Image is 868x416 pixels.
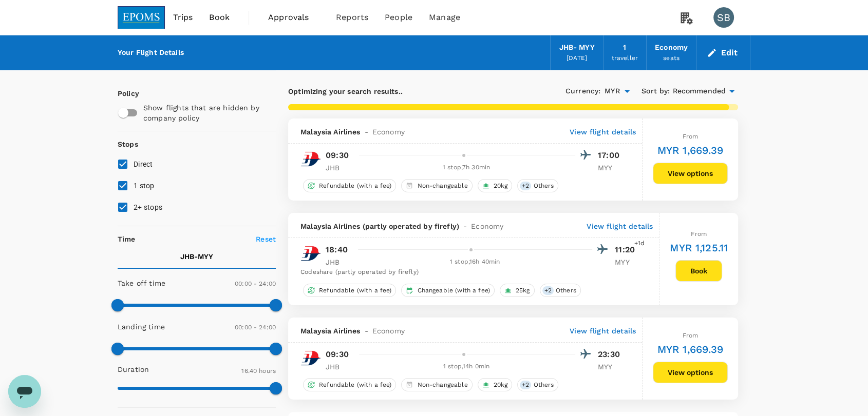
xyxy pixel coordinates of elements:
img: MH [300,243,321,264]
span: Malaysia Airlines (partly operated by firefly) [300,221,459,231]
span: Currency : [565,86,600,97]
button: View options [653,362,728,383]
img: EPOMS SDN BHD [118,6,165,29]
span: Reports [336,11,368,24]
p: JHB [326,362,351,372]
span: 1 stop [134,182,155,190]
p: 23:30 [598,348,624,361]
p: 09:30 [326,149,349,162]
p: Take off time [118,278,165,288]
span: From [683,133,699,140]
img: MH [300,149,321,169]
div: Refundable (with a fee) [303,378,396,391]
span: - [459,221,471,231]
span: People [385,11,412,24]
p: JHB - MYY [180,251,213,262]
div: SB [713,7,734,28]
span: + 2 [520,182,531,190]
span: Economy [471,221,503,231]
div: Non-changeable [401,378,472,391]
span: Recommended [672,86,726,97]
button: Edit [705,45,742,61]
p: View flight details [570,326,636,336]
img: MH [300,348,321,368]
span: Malaysia Airlines [300,326,361,336]
span: Manage [429,11,460,24]
span: From [691,230,707,237]
div: 20kg [478,378,513,391]
p: MYY [615,257,640,267]
h6: MYR 1,125.11 [670,240,728,256]
p: MYY [598,163,624,173]
span: Refundable (with a fee) [315,182,395,190]
span: Economy [372,127,405,137]
div: traveller [612,53,638,64]
div: Refundable (with a fee) [303,284,396,297]
div: +2Others [517,179,558,192]
button: Book [675,260,722,282]
p: Landing time [118,322,165,332]
div: +2Others [540,284,581,297]
span: Others [529,182,558,190]
p: 17:00 [598,149,624,162]
span: +1d [634,239,645,249]
span: Economy [372,326,405,336]
p: Optimizing your search results.. [288,86,513,96]
div: Codeshare (partly operated by firefly) [300,267,640,278]
button: Open [620,84,634,98]
p: View flight details [570,127,636,137]
strong: Stops [118,140,138,148]
p: View flight details [587,221,653,231]
p: Reset [256,234,276,244]
div: 1 [623,42,626,53]
span: Others [552,286,580,295]
span: - [361,127,372,137]
span: Sort by : [641,86,670,97]
span: 2+ stops [134,203,162,211]
span: From [683,332,699,339]
p: Duration [118,364,149,374]
span: 20kg [489,381,512,389]
p: JHB [326,257,351,267]
span: Refundable (with a fee) [315,381,395,389]
span: Approvals [268,11,319,24]
span: 16.40 hours [241,367,276,374]
span: 00:00 - 24:00 [235,324,276,331]
button: View options [653,163,728,184]
p: Show flights that are hidden by company policy [143,103,269,123]
p: Time [118,234,136,244]
div: +2Others [517,378,558,391]
h6: MYR 1,669.39 [657,142,724,159]
span: Others [529,381,558,389]
h6: MYR 1,669.39 [657,341,724,358]
span: Non-changeable [413,182,471,190]
span: - [361,326,372,336]
span: + 2 [542,286,554,295]
span: Refundable (with a fee) [315,286,395,295]
span: Trips [173,11,193,24]
span: 20kg [489,182,512,190]
div: 20kg [478,179,513,192]
span: 00:00 - 24:00 [235,280,276,287]
div: 1 stop , 16h 40min [357,257,592,267]
span: Changeable (with a fee) [413,286,494,295]
div: 1 stop , 7h 30min [357,163,575,173]
iframe: Button to launch messaging window [8,375,41,408]
div: 1 stop , 14h 0min [357,362,575,372]
p: Policy [118,88,127,98]
div: Changeable (with a fee) [401,284,494,297]
div: seats [663,53,680,64]
div: Non-changeable [401,179,472,192]
span: Malaysia Airlines [300,127,361,137]
div: JHB - MYY [559,42,594,53]
span: Direct [134,160,153,168]
p: 18:40 [326,244,348,256]
div: 25kg [500,284,535,297]
span: + 2 [520,381,531,389]
div: Your Flight Details [118,47,184,58]
p: MYY [598,362,624,372]
div: Refundable (with a fee) [303,179,396,192]
p: 09:30 [326,348,349,361]
p: JHB [326,163,351,173]
div: Economy [655,42,688,53]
